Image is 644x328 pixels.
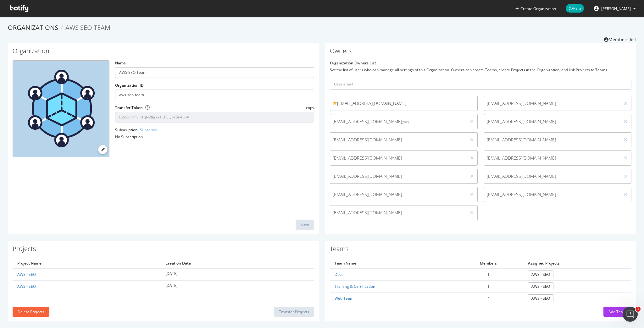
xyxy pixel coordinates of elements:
span: Help [566,4,584,13]
input: User email [330,79,631,90]
th: Assigned Projects [523,258,631,268]
button: Transfer Projects [274,307,314,317]
th: Team Name [330,258,454,268]
span: [EMAIL_ADDRESS][DOMAIN_NAME] [333,118,464,125]
span: [EMAIL_ADDRESS][DOMAIN_NAME] [487,118,618,125]
input: name [115,67,314,78]
button: Create Organization [515,6,556,12]
a: AWS - SEO [528,282,553,290]
span: copy [306,105,314,110]
button: [PERSON_NAME] [589,3,641,14]
a: Organizations [8,23,58,32]
h1: Teams [330,245,631,255]
a: Members list [604,35,636,43]
div: Set the list of users who can manage all settings of this Organization. Owners can create Teams, ... [330,67,631,73]
a: Transfer Projects [274,309,314,314]
ol: breadcrumbs [8,23,636,32]
div: Add Team [608,309,626,314]
span: [EMAIL_ADDRESS][DOMAIN_NAME] [333,137,464,143]
span: Kaitlin McMichael [601,6,631,11]
label: Transfer Token [115,105,143,110]
a: AWS - SEO [17,272,36,277]
span: [EMAIL_ADDRESS][DOMAIN_NAME] [333,210,464,216]
span: [EMAIL_ADDRESS][DOMAIN_NAME] [487,100,618,107]
label: Organization Owners List [330,60,376,66]
h1: Projects [13,245,314,255]
button: Save [296,220,314,230]
a: AWS - SEO [17,284,36,289]
span: [EMAIL_ADDRESS][DOMAIN_NAME] [333,191,464,198]
span: [EMAIL_ADDRESS][DOMAIN_NAME] [487,173,618,179]
label: Organization ID [115,83,144,88]
h1: Owners [330,47,631,57]
iframe: Intercom live chat [623,307,638,322]
div: Save [301,222,309,227]
th: Project Name [13,258,161,268]
button: Add Team [603,307,631,317]
button: Delete Projects [13,307,49,317]
span: [EMAIL_ADDRESS][DOMAIN_NAME] [487,155,618,161]
input: Organization ID [115,90,314,100]
td: 1 [454,281,523,292]
div: Transfer Projects [279,309,309,314]
div: No Subscription [115,134,314,139]
span: 1 [636,307,641,312]
small: (me) [402,119,409,124]
a: Docs [335,272,343,277]
a: Add Team [603,309,631,314]
td: [DATE] [161,281,314,292]
span: [EMAIL_ADDRESS][DOMAIN_NAME] [333,100,475,107]
th: Members [454,258,523,268]
span: [EMAIL_ADDRESS][DOMAIN_NAME] [333,173,464,179]
td: 1 [454,268,523,281]
h1: Organization [13,47,314,57]
td: [DATE] [161,268,314,281]
div: Delete Projects [18,309,44,314]
td: 4 [454,292,523,304]
span: [EMAIL_ADDRESS][DOMAIN_NAME] [333,155,464,161]
span: [EMAIL_ADDRESS][DOMAIN_NAME] [487,191,618,198]
span: AWS SEO Team [65,23,110,32]
a: Training & Certification [335,284,375,289]
a: - Subscribe [138,127,157,133]
a: Delete Projects [13,309,49,314]
label: Subscription [115,127,157,133]
a: Web Team [335,296,353,301]
th: Creation Date [161,258,314,268]
a: AWS - SEO [528,271,553,278]
a: AWS - SEO [528,294,553,302]
label: Name [115,60,126,66]
span: [EMAIL_ADDRESS][DOMAIN_NAME] [487,137,618,143]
